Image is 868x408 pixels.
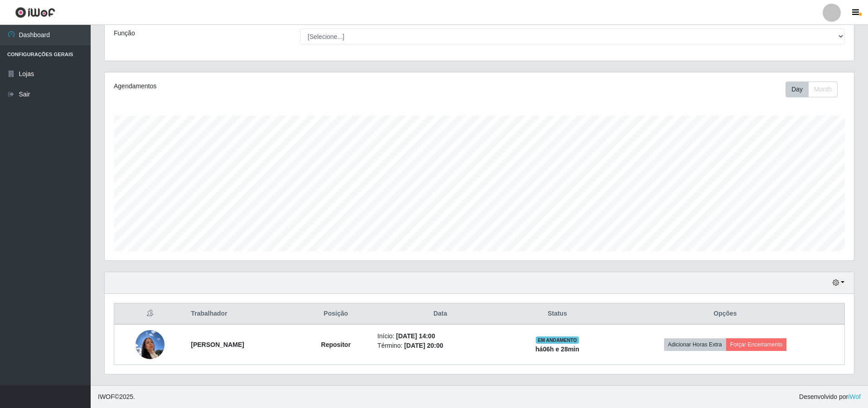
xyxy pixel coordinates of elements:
th: Trabalhador [185,303,300,325]
time: [DATE] 20:00 [404,342,443,349]
li: Início: [378,331,504,341]
img: 1755200036324.jpeg [136,325,165,364]
button: Month [808,82,838,97]
a: iWof [848,393,861,400]
span: © 2025 . [98,392,135,402]
div: Toolbar with button groups [786,82,845,97]
button: Forçar Encerramento [726,338,787,351]
button: Adicionar Horas Extra [664,338,726,351]
th: Opções [606,303,845,325]
th: Data [372,303,509,325]
th: Status [509,303,606,325]
th: Posição [300,303,372,325]
strong: [PERSON_NAME] [191,341,244,348]
label: Função [114,29,135,38]
div: First group [786,82,838,97]
strong: há 06 h e 28 min [535,346,579,353]
time: [DATE] 14:00 [396,332,435,340]
span: EM ANDAMENTO [536,336,579,344]
strong: Repositor [321,341,350,348]
span: IWOF [98,393,115,400]
li: Término: [378,341,504,350]
span: Desenvolvido por [799,392,861,402]
div: Agendamentos [114,82,411,91]
img: CoreUI Logo [15,7,55,18]
button: Day [786,82,809,97]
